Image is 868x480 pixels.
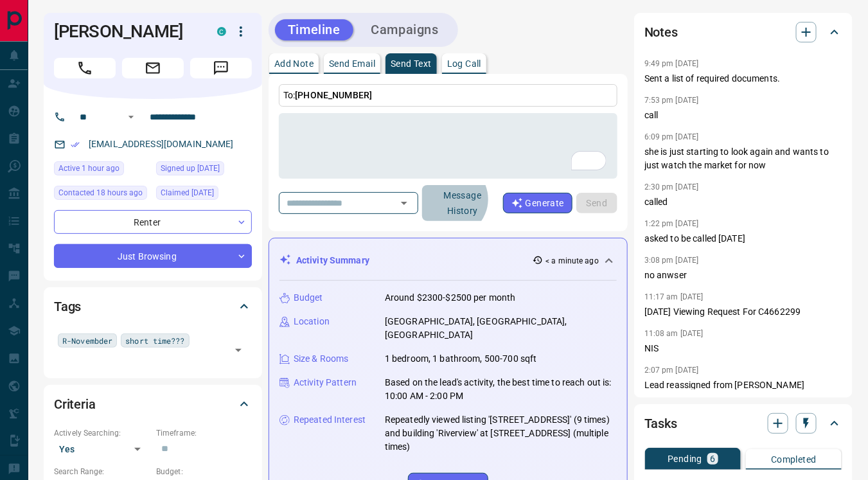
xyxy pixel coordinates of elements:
[668,454,702,463] p: Pending
[644,413,677,434] h2: Tasks
[391,59,432,68] p: Send Text
[644,232,842,245] p: asked to be called [DATE]
[644,292,704,301] p: 11:17 am [DATE]
[644,72,842,85] p: Sent a list of required documents.
[54,291,252,322] div: Tags
[644,329,704,338] p: 11:08 am [DATE]
[644,219,699,228] p: 1:22 pm [DATE]
[644,145,842,172] p: she is just starting to look again and wants to just watch the market for now
[156,161,252,179] div: Fri Nov 04 2016
[274,59,314,68] p: Add Note
[294,413,366,427] p: Repeated Interest
[294,352,349,366] p: Size & Rooms
[123,109,139,125] button: Open
[54,161,150,179] div: Wed Oct 15 2025
[156,427,252,439] p: Timeframe:
[644,408,842,439] div: Tasks
[644,22,678,42] h2: Notes
[54,439,150,459] div: Yes
[447,59,481,68] p: Log Call
[644,269,842,282] p: no anwser
[288,119,608,173] textarea: To enrich screen reader interactions, please activate Accessibility in Grammarly extension settings
[54,427,150,439] p: Actively Searching:
[644,132,699,141] p: 6:09 pm [DATE]
[385,291,516,305] p: Around $2300-$2500 per month
[229,341,247,359] button: Open
[294,376,357,389] p: Activity Pattern
[294,291,323,305] p: Budget
[58,162,120,175] span: Active 1 hour ago
[190,58,252,78] span: Message
[644,342,842,355] p: NIS
[395,194,413,212] button: Open
[294,315,330,328] p: Location
[644,195,842,209] p: called
[644,182,699,191] p: 2:30 pm [DATE]
[71,140,80,149] svg: Email Verified
[644,366,699,375] p: 2:07 pm [DATE]
[329,59,375,68] p: Send Email
[275,19,353,40] button: Timeline
[54,389,252,420] div: Criteria
[279,84,617,107] p: To:
[771,455,817,464] p: Completed
[359,19,452,40] button: Campaigns
[58,186,143,199] span: Contacted 18 hours ago
[385,413,617,454] p: Repeatedly viewed listing '[STREET_ADDRESS]' (9 times) and building 'Riverview' at [STREET_ADDRES...
[644,96,699,105] p: 7:53 pm [DATE]
[385,376,617,403] p: Based on the lead's activity, the best time to reach out is: 10:00 AM - 2:00 PM
[644,378,842,392] p: Lead reassigned from [PERSON_NAME]
[644,109,842,122] p: call
[54,21,198,42] h1: [PERSON_NAME]
[710,454,715,463] p: 6
[217,27,226,36] div: condos.ca
[385,315,617,342] p: [GEOGRAPHIC_DATA], [GEOGRAPHIC_DATA], [GEOGRAPHIC_DATA]
[156,466,252,477] p: Budget:
[422,185,503,221] button: Message History
[54,210,252,234] div: Renter
[54,394,96,414] h2: Criteria
[125,334,184,347] span: short time???
[644,17,842,48] div: Notes
[644,59,699,68] p: 9:49 pm [DATE]
[156,186,252,204] div: Wed Oct 01 2025
[503,193,572,213] button: Generate
[545,255,599,267] p: < a minute ago
[161,162,220,175] span: Signed up [DATE]
[161,186,214,199] span: Claimed [DATE]
[122,58,184,78] span: Email
[295,90,372,100] span: [PHONE_NUMBER]
[54,58,116,78] span: Call
[54,466,150,477] p: Search Range:
[54,186,150,204] div: Tue Oct 14 2025
[644,305,842,319] p: [DATE] Viewing Request For C4662299
[54,244,252,268] div: Just Browsing
[296,254,369,267] p: Activity Summary
[279,249,617,272] div: Activity Summary< a minute ago
[54,296,81,317] h2: Tags
[89,139,234,149] a: [EMAIL_ADDRESS][DOMAIN_NAME]
[644,256,699,265] p: 3:08 pm [DATE]
[62,334,112,347] span: R-Novembder
[385,352,537,366] p: 1 bedroom, 1 bathroom, 500-700 sqft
